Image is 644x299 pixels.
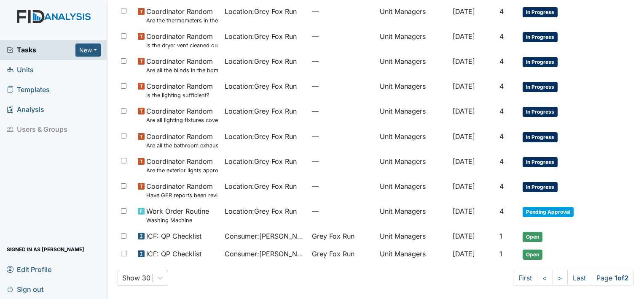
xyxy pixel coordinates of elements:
[7,263,51,276] span: Edit Profile
[523,132,558,142] span: In Progress
[7,283,43,296] span: Sign out
[523,157,558,167] span: In Progress
[499,157,504,166] span: 4
[376,228,449,245] td: Unit Managers
[523,232,542,242] span: Open
[312,131,373,141] span: —
[7,63,34,76] span: Units
[453,232,475,240] span: [DATE]
[499,232,502,240] span: 1
[376,103,449,128] td: Unit Managers
[453,157,475,166] span: [DATE]
[499,57,504,65] span: 4
[453,107,475,115] span: [DATE]
[312,231,354,241] span: Grey Fox Run
[146,106,218,124] span: Coordinator Random Are all lighting fixtures covered and free of debris?
[376,28,449,53] td: Unit Managers
[7,83,50,96] span: Templates
[146,191,218,199] small: Have GER reports been reviewed by managers within 72 hours of occurrence?
[552,270,568,286] a: >
[312,31,373,41] span: —
[312,81,373,91] span: —
[312,181,373,191] span: —
[225,106,297,116] span: Location : Grey Fox Run
[225,231,305,241] span: Consumer : [PERSON_NAME]
[312,56,373,66] span: —
[146,66,218,74] small: Are all the blinds in the home operational and clean?
[453,82,475,90] span: [DATE]
[225,249,305,259] span: Consumer : [PERSON_NAME]
[453,207,475,215] span: [DATE]
[453,7,475,16] span: [DATE]
[376,203,449,228] td: Unit Managers
[225,181,297,191] span: Location : Grey Fox Run
[146,131,218,149] span: Coordinator Random Are all the bathroom exhaust fan covers clean and dust free?
[312,6,373,16] span: —
[499,107,504,115] span: 4
[537,270,553,286] a: <
[146,41,218,49] small: Is the dryer vent cleaned out?
[225,131,297,141] span: Location : Grey Fox Run
[146,91,213,99] small: Is the lighting sufficient?
[513,270,537,286] a: First
[453,250,475,258] span: [DATE]
[225,6,297,16] span: Location : Grey Fox Run
[376,153,449,178] td: Unit Managers
[499,7,504,16] span: 4
[146,231,201,241] span: ICF: QP Checklist
[523,57,558,67] span: In Progress
[499,207,504,215] span: 4
[146,81,213,99] span: Coordinator Random Is the lighting sufficient?
[523,7,558,17] span: In Progress
[7,243,84,256] span: Signed in as [PERSON_NAME]
[312,156,373,166] span: —
[523,182,558,192] span: In Progress
[146,116,218,124] small: Are all lighting fixtures covered and free of debris?
[312,206,373,216] span: —
[453,132,475,141] span: [DATE]
[146,141,218,149] small: Are all the bathroom exhaust fan covers clean and dust free?
[376,178,449,203] td: Unit Managers
[523,82,558,92] span: In Progress
[225,31,297,41] span: Location : Grey Fox Run
[591,270,634,286] span: Page
[312,249,354,259] span: Grey Fox Run
[513,270,634,286] nav: task-pagination
[146,6,218,24] span: Coordinator Random Are the thermometers in the freezer reading between 0 degrees and 10 degrees?
[453,182,475,190] span: [DATE]
[376,128,449,153] td: Unit Managers
[122,273,150,283] div: Show 30
[75,43,101,57] button: New
[146,156,218,174] span: Coordinator Random Are the exterior lights appropriate (on at night, off during the day)?
[7,103,44,116] span: Analysis
[146,181,218,199] span: Coordinator Random Have GER reports been reviewed by managers within 72 hours of occurrence?
[146,31,218,49] span: Coordinator Random Is the dryer vent cleaned out?
[523,32,558,42] span: In Progress
[453,32,475,41] span: [DATE]
[614,274,628,282] strong: 1 of 2
[499,250,502,258] span: 1
[146,206,209,224] span: Work Order Routine Washing Machine
[312,106,373,116] span: —
[567,270,591,286] a: Last
[523,250,542,260] span: Open
[146,166,218,174] small: Are the exterior lights appropriate (on at night, off during the day)?
[499,82,504,90] span: 4
[523,107,558,117] span: In Progress
[7,45,75,55] a: Tasks
[376,245,449,263] td: Unit Managers
[499,182,504,190] span: 4
[453,57,475,65] span: [DATE]
[146,216,209,224] small: Washing Machine
[146,249,201,259] span: ICF: QP Checklist
[376,3,449,28] td: Unit Managers
[499,132,504,141] span: 4
[225,206,297,216] span: Location : Grey Fox Run
[376,53,449,78] td: Unit Managers
[225,56,297,66] span: Location : Grey Fox Run
[376,78,449,103] td: Unit Managers
[523,207,574,217] span: Pending Approval
[225,81,297,91] span: Location : Grey Fox Run
[225,156,297,166] span: Location : Grey Fox Run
